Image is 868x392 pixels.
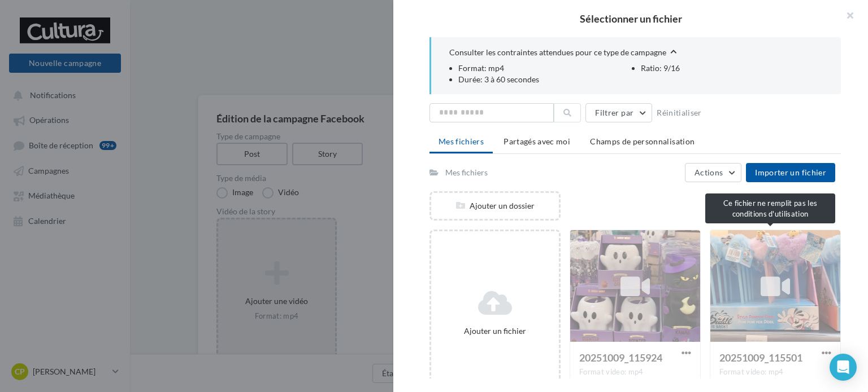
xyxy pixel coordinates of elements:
span: Champs de personnalisation [590,136,695,146]
span: Partagés avec moi [504,136,570,146]
span: Importer un fichier [755,168,826,177]
li: Format: mp4 [458,63,641,74]
button: Importer un fichier [746,163,835,182]
h2: Sélectionner un fichier [411,14,850,24]
button: Actions [685,163,741,182]
span: Mes fichiers [439,136,484,146]
div: Mes fichiers [445,167,488,178]
span: Consulter les contraintes attendues pour ce type de campagne [449,47,666,58]
button: Filtrer par [585,103,652,122]
div: Ajouter un dossier [431,200,559,212]
button: Consulter les contraintes attendues pour ce type de campagne [449,46,676,60]
span: Actions [695,168,723,177]
button: Réinitialiser [652,106,706,120]
div: Open Intercom Messenger [830,354,857,381]
div: Ce fichier ne remplit pas les conditions d'utilisation [705,193,835,223]
li: Ratio: 9/16 [641,63,823,74]
div: Ajouter un fichier [436,325,554,337]
li: Durée: 3 à 60 secondes [458,74,641,85]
